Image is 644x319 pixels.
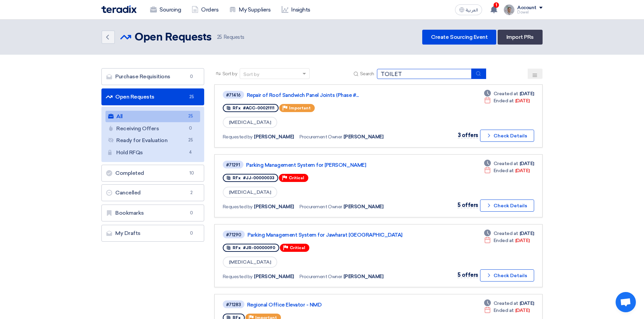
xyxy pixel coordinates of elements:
span: Ended at [494,237,514,244]
span: [PERSON_NAME] [254,273,294,280]
span: [MEDICAL_DATA] [223,117,277,128]
span: 0 [188,210,196,216]
span: 25 [187,113,195,120]
button: Check Details [480,200,534,212]
img: Teradix logo [101,5,137,13]
a: Cancelled2 [101,184,204,201]
span: #JR-00000090 [243,245,275,250]
span: Created at [494,90,518,97]
a: Parking Management System for Jawharat [GEOGRAPHIC_DATA] [247,232,416,238]
span: Ended at [494,167,514,174]
span: [MEDICAL_DATA] [223,187,277,198]
div: [DATE] [484,300,534,307]
img: IMG_1753965247717.jpg [504,4,515,15]
div: Sort by [243,71,259,78]
span: Search [360,70,374,77]
input: Search by title or reference number [377,69,472,79]
span: 0 [187,125,195,132]
div: #71291 [226,163,240,167]
span: Requests [217,33,244,41]
a: Open Requests25 [101,88,204,105]
span: 5 offers [457,272,478,278]
span: Critical [290,245,305,250]
div: [DATE] [484,230,534,237]
span: Created at [494,300,518,307]
div: #71416 [226,93,241,97]
span: 5 offers [457,202,478,208]
div: #71290 [226,233,241,237]
a: Insights [276,2,316,17]
span: 2 [188,189,196,196]
button: Check Details [480,130,534,142]
span: Sort by [222,70,237,77]
span: 10 [188,170,196,177]
a: Purchase Requisitions0 [101,68,204,85]
a: Parking Management System for [PERSON_NAME] [246,162,415,168]
div: Account [517,5,536,11]
span: 25 [187,137,195,144]
a: Bookmarks0 [101,205,204,221]
a: Regional Office Elevator - NMD [247,302,416,308]
span: [PERSON_NAME] [343,203,384,210]
span: Requested by [223,273,253,280]
div: [DATE] [484,90,534,97]
span: 0 [188,73,196,80]
span: 3 offers [458,132,478,138]
span: Procurement Owner [300,133,342,140]
a: Hold RFQs [105,147,200,158]
span: Ended at [494,307,514,314]
div: [DATE] [484,167,530,174]
a: Sourcing [145,2,186,17]
button: Check Details [480,269,534,282]
span: [PERSON_NAME] [254,203,294,210]
span: 1 [494,2,499,8]
span: #JJ-00000033 [243,176,274,180]
span: #ACC-00021111 [243,106,275,110]
div: Open chat [616,292,636,312]
a: Ready for Evaluation [105,135,200,146]
span: RFx [233,106,241,110]
span: [MEDICAL_DATA] [223,257,277,268]
a: Orders [186,2,224,17]
span: [PERSON_NAME] [343,273,384,280]
a: Receiving Offers [105,123,200,134]
a: Import PRs [498,30,543,45]
h2: Open Requests [135,31,212,44]
button: العربية [455,4,482,15]
a: Repair of Roof Sandwich Panel Joints (Phase #... [247,92,416,98]
span: Procurement Owner [300,273,342,280]
span: Created at [494,160,518,167]
span: RFx [233,176,241,180]
span: Procurement Owner [300,203,342,210]
div: #71283 [226,302,241,307]
span: Ended at [494,97,514,104]
div: [DATE] [484,307,530,314]
span: 25 [217,34,222,40]
div: [DATE] [484,97,530,104]
span: [PERSON_NAME] [254,133,294,140]
span: Requested by [223,203,253,210]
a: My Suppliers [224,2,276,17]
span: Created at [494,230,518,237]
a: My Drafts0 [101,225,204,242]
span: Requested by [223,133,253,140]
span: العربية [466,8,478,12]
span: [PERSON_NAME] [343,133,384,140]
span: RFx [233,245,241,250]
span: 4 [187,149,195,156]
div: [DATE] [484,237,530,244]
span: 0 [188,230,196,237]
span: 25 [188,94,196,100]
span: Critical [289,176,304,180]
div: [DATE] [484,160,534,167]
div: Dowel [517,10,543,14]
a: Completed10 [101,165,204,182]
a: All [105,111,200,122]
a: Create Sourcing Event [422,30,496,45]
span: Important [289,106,311,110]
